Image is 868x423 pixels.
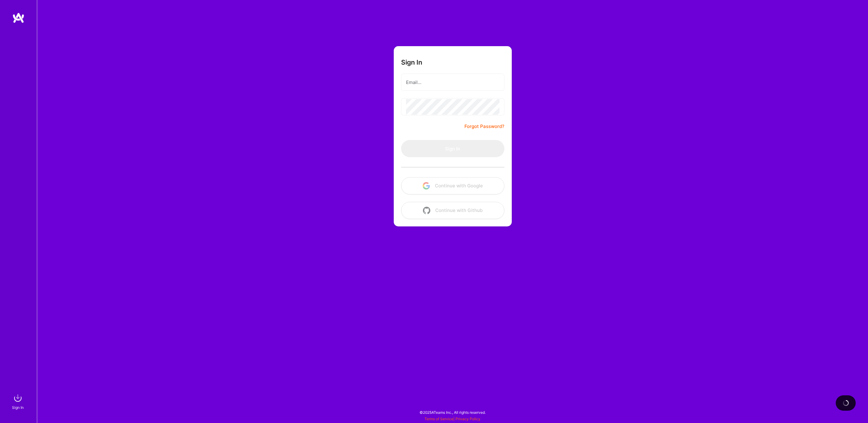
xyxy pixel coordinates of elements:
[456,417,480,421] a: Privacy Policy
[401,177,504,194] button: Continue with Google
[423,182,430,190] img: icon
[12,404,24,411] div: Sign In
[12,392,24,404] img: sign in
[464,123,504,130] a: Forgot Password?
[406,74,499,90] input: Email...
[842,399,850,407] img: loading
[401,202,504,219] button: Continue with Github
[424,417,453,421] a: Terms of Service
[424,417,480,421] span: |
[37,405,868,420] div: © 2025 ATeams Inc., All rights reserved.
[401,58,422,66] h3: Sign In
[13,392,24,411] a: sign inSign In
[401,140,504,157] button: Sign In
[12,12,25,23] img: logo
[423,207,430,214] img: icon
